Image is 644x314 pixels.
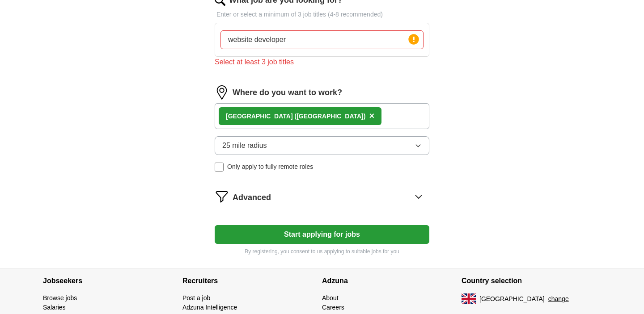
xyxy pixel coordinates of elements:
span: Advanced [233,192,271,204]
span: Only apply to fully remote roles [227,162,313,172]
img: location.png [215,85,229,100]
a: About [322,294,339,301]
span: ([GEOGRAPHIC_DATA]) [294,113,365,120]
button: × [369,109,374,123]
input: Only apply to fully remote roles [215,163,224,172]
p: Enter or select a minimum of 3 job titles (4-8 recommended) [215,10,429,19]
h4: Country selection [462,268,601,293]
label: Where do you want to work? [233,87,342,99]
strong: [GEOGRAPHIC_DATA] [226,113,293,120]
img: UK flag [462,293,476,304]
span: × [369,111,374,121]
span: [GEOGRAPHIC_DATA] [479,294,545,304]
div: Select at least 3 job titles [215,57,429,67]
a: Salaries [43,304,66,311]
button: change [548,294,569,304]
a: Adzuna Intelligence [182,304,237,311]
a: Post a job [182,294,210,301]
p: By registering, you consent to us applying to suitable jobs for you [215,247,429,255]
input: Type a job title and press enter [220,30,424,49]
a: Careers [322,304,344,311]
span: 25 mile radius [222,140,267,151]
button: Start applying for jobs [215,225,429,244]
button: 25 mile radius [215,136,429,155]
img: filter [215,189,229,204]
a: Browse jobs [43,294,77,301]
